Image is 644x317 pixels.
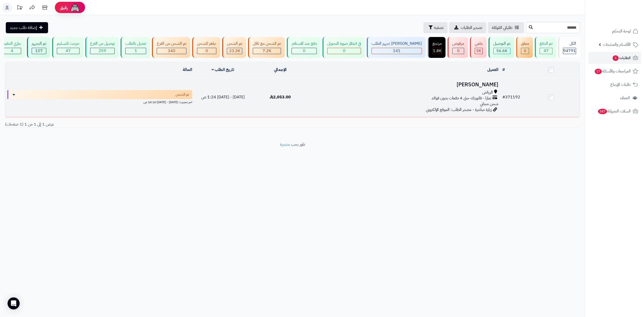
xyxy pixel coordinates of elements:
[70,3,80,13] img: ai-face.png
[524,48,526,54] span: 0
[328,48,361,54] div: 0
[3,41,21,47] div: جاري التنفيذ
[270,94,291,100] span: 2,053.00
[229,48,240,54] span: 23.3K
[176,92,189,97] span: تم الشحن
[135,48,137,54] span: 1
[502,94,505,100] span: #
[502,67,505,73] a: #
[423,22,448,33] button: تصفية
[191,37,221,58] a: جاهز للشحن 0
[475,48,482,54] div: 4969
[157,41,186,47] div: تم الشحن من الفرع
[253,48,281,54] div: 7223
[594,68,631,75] span: المراجعات والأسئلة
[57,48,79,54] div: 47
[515,37,534,58] a: معلق 0
[311,82,498,88] h3: [PERSON_NAME]
[588,25,641,37] a: لوحة التحكم
[7,99,192,104] div: اخر تحديث: [DATE] - [DATE] 10:10 ص
[212,67,234,73] a: تاريخ الطلب
[476,48,481,54] span: 5K
[280,141,289,147] a: متجرة
[8,297,20,309] div: Open Intercom Messenger
[286,37,321,58] a: دفع عند الاستلام 0
[469,37,488,58] a: ملغي 5K
[433,48,441,54] span: 1.8K
[447,37,469,58] a: مرفوض 0
[227,41,242,47] div: تم الشحن
[594,68,602,74] span: 17
[432,41,442,47] div: مرتجع
[603,41,631,48] span: الأقسام والمنتجات
[502,94,520,100] a: #371192
[151,37,191,58] a: تم الشحن من الفرع 340
[426,107,492,113] span: زيارة مباشرة - مصدر الطلب: الموقع الإلكتروني
[433,48,441,54] div: 1808
[221,37,247,58] a: تم الشحن 23.3K
[201,94,245,100] span: [DATE] - [DATE] 1:24 ص
[253,41,281,47] div: تم الشحن مع ناقل
[197,41,216,47] div: جاهز للشحن
[612,54,631,61] span: الطلبات
[540,41,552,47] div: تم الدفع
[90,41,115,47] div: توصيل من الفرع
[227,48,242,54] div: 23280
[6,22,48,33] a: إضافة طلب جديد
[13,3,26,14] a: تحديثات المنصة
[119,37,151,58] a: تعديل بالطلب 1
[457,48,460,54] span: 0
[534,37,557,58] a: تم الدفع 47
[90,48,114,54] div: 259
[452,41,464,47] div: مرفوض
[521,48,529,54] div: 0
[51,37,84,58] a: خرجت للتسليم 47
[84,37,119,58] a: توصيل من الفرع 259
[620,94,630,101] span: العملاء
[343,48,345,54] span: 0
[434,25,444,31] span: تصفية
[588,78,641,91] a: طلبات الإرجاع
[557,37,581,58] a: الكل94791
[482,90,493,95] span: الرياض
[488,22,524,33] a: طلباتي المُوكلة
[263,48,271,54] span: 7.2K
[453,48,464,54] div: 0
[612,28,631,35] span: لوحة التحكم
[126,48,146,54] div: 1
[588,105,641,117] a: السلات المتروكة387
[588,52,641,64] a: الطلبات4
[168,48,175,54] span: 340
[366,37,427,58] a: [PERSON_NAME] تجهيز الطلب 141
[393,48,400,54] span: 141
[487,67,498,73] a: العميل
[427,37,447,58] a: مرتجع 1.8K
[563,48,576,54] span: 94791
[493,41,510,47] div: تم التوصيل
[521,41,529,47] div: معلق
[480,101,498,107] span: شحن مجاني
[492,25,512,31] span: طلباتي المُوكلة
[488,37,515,58] a: تم التوصيل 56.6K
[35,48,43,54] span: 107
[247,37,286,58] a: تم الشحن مع ناقل 7.2K
[3,48,21,54] div: 4
[11,48,13,54] span: 4
[66,48,71,54] span: 47
[292,48,316,54] div: 0
[10,25,37,31] span: إضافة طلب جديد
[372,41,422,47] div: [PERSON_NAME] تجهيز الطلب
[475,41,483,47] div: ملغي
[303,48,305,54] span: 0
[610,81,631,88] span: طلبات الإرجاع
[206,48,208,54] span: 0
[372,48,422,54] div: 141
[327,41,361,47] div: في انتظار صورة التحويل
[610,9,639,20] img: logo-2.png
[197,48,216,54] div: 0
[494,48,510,54] div: 56565
[612,55,619,61] span: 4
[588,92,641,104] a: العملاء
[26,37,51,58] a: تم التجهيز 107
[99,48,106,54] span: 259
